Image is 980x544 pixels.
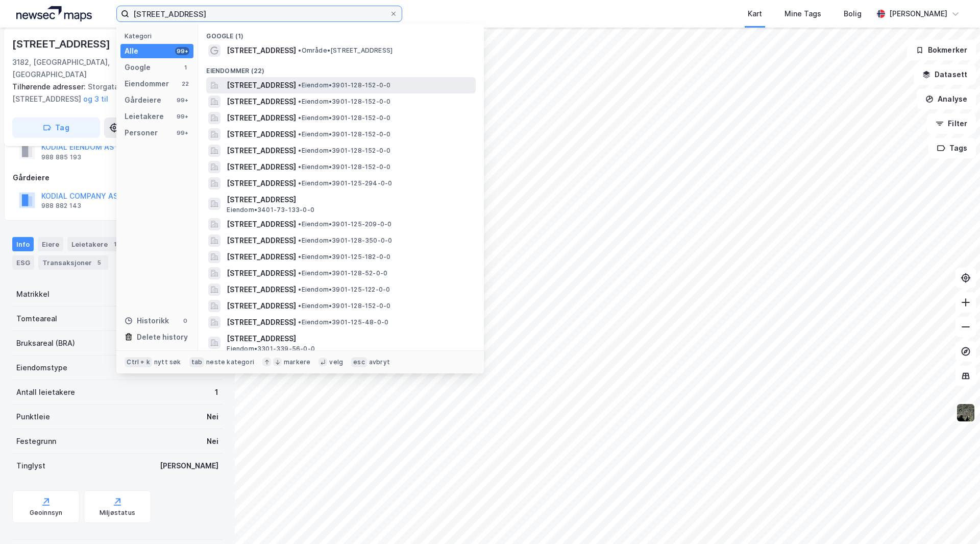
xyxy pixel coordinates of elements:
span: Eiendom • 3901-125-209-0-0 [298,220,391,228]
div: velg [329,358,343,366]
button: Tag [12,117,100,138]
span: • [298,147,301,154]
span: [STREET_ADDRESS] [227,194,472,206]
div: Bolig [844,8,862,20]
div: Geoinnsyn [30,509,63,517]
span: • [298,163,301,171]
div: 1 [110,239,120,249]
span: • [298,130,301,138]
div: Miljøstatus [100,509,135,517]
div: Personer [125,127,158,139]
span: Eiendom • 3901-128-152-0-0 [298,81,390,89]
div: 5 [94,257,104,268]
div: nytt søk [154,358,181,366]
span: • [298,286,301,293]
div: Leietakere [125,110,164,123]
span: Område • [STREET_ADDRESS] [298,46,393,55]
div: Eiendomstype [16,362,67,374]
div: 3182, [GEOGRAPHIC_DATA], [GEOGRAPHIC_DATA] [12,56,170,81]
span: [STREET_ADDRESS] [227,333,472,345]
div: esc [351,357,367,367]
span: • [298,318,301,326]
div: avbryt [369,358,390,366]
div: Info [12,237,34,251]
span: Eiendom • 3401-73-133-0-0 [227,206,314,214]
button: Datasett [914,64,976,85]
span: [STREET_ADDRESS] [227,79,296,91]
div: Kart [748,8,762,20]
div: 99+ [175,112,189,121]
div: Google (1) [198,24,484,42]
div: [STREET_ADDRESS] [12,36,112,52]
span: [STREET_ADDRESS] [227,177,296,190]
span: Eiendom • 3901-128-350-0-0 [298,236,392,245]
span: • [298,269,301,277]
span: • [298,179,301,187]
div: 99+ [175,47,189,55]
img: 9k= [956,403,975,422]
div: 988 882 143 [41,202,81,210]
div: markere [284,358,310,366]
div: Mine Tags [785,8,821,20]
div: Eiendommer (22) [198,59,484,77]
div: Nei [207,435,218,447]
input: Søk på adresse, matrikkel, gårdeiere, leietakere eller personer [129,6,389,21]
div: 988 885 193 [41,153,81,161]
div: Punktleie [16,411,50,423]
span: [STREET_ADDRESS] [227,145,296,157]
div: 99+ [175,96,189,104]
span: Eiendom • 3901-128-152-0-0 [298,98,390,106]
button: Tags [928,138,976,158]
span: [STREET_ADDRESS] [227,234,296,247]
button: Analyse [917,89,976,109]
div: Eiendommer [125,78,169,90]
div: tab [189,357,205,367]
div: [PERSON_NAME] [889,8,947,20]
div: Festegrunn [16,435,56,447]
span: Tilhørende adresser: [12,82,88,91]
div: neste kategori [206,358,254,366]
span: [STREET_ADDRESS] [227,96,296,108]
div: [PERSON_NAME] [160,460,218,472]
span: • [298,236,301,244]
button: Bokmerker [907,40,976,60]
span: • [298,253,301,261]
span: [STREET_ADDRESS] [227,128,296,140]
div: Leietakere [67,237,124,251]
span: Eiendom • 3901-125-48-0-0 [298,318,388,326]
span: • [298,98,301,105]
span: [STREET_ADDRESS] [227,44,296,57]
div: Bruksareal (BRA) [16,337,75,349]
div: Tomteareal [16,313,57,325]
div: Ctrl + k [125,357,152,367]
span: • [298,302,301,310]
div: Gårdeiere [125,94,161,106]
span: [STREET_ADDRESS] [227,161,296,173]
iframe: Chat Widget [929,495,980,544]
div: Kategori [125,32,193,40]
div: Eiere [38,237,63,251]
div: Nei [207,411,218,423]
div: Transaksjoner [38,255,108,270]
span: • [298,81,301,89]
button: Filter [927,113,976,134]
span: [STREET_ADDRESS] [227,218,296,230]
div: Matrikkel [16,288,50,300]
span: [STREET_ADDRESS] [227,112,296,124]
div: 1 [215,386,218,398]
div: 0 [181,317,189,325]
div: Gårdeiere [13,172,222,184]
div: 1 [181,63,189,72]
span: Eiendom • 3901-128-52-0-0 [298,269,387,277]
span: Eiendom • 3301-339-56-0-0 [227,345,315,353]
span: Eiendom • 3901-128-152-0-0 [298,130,390,138]
div: ESG [12,255,34,270]
div: Tinglyst [16,460,45,472]
img: logo.a4113a55bc3d86da70a041830d287a7e.svg [16,6,92,21]
span: [STREET_ADDRESS] [227,251,296,263]
span: Eiendom • 3901-128-152-0-0 [298,147,390,155]
span: • [298,114,301,122]
span: Eiendom • 3901-125-182-0-0 [298,253,390,261]
div: Storgata 69f, [STREET_ADDRESS] [12,81,214,105]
